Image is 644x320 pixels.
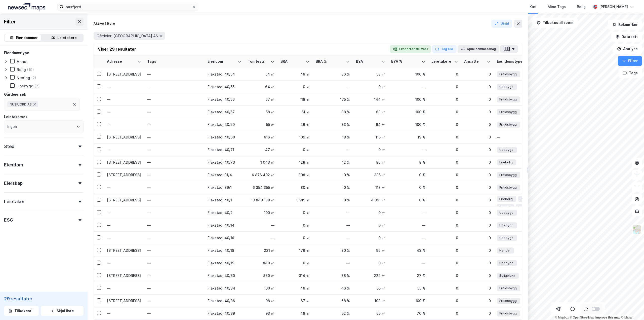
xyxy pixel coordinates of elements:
[391,197,425,203] div: 0 %
[431,97,458,102] div: 0
[548,4,566,10] div: Mine Tags
[316,72,350,77] div: 86 %
[618,56,642,66] button: Filter
[17,75,30,80] div: Næring
[431,160,458,165] div: 0
[280,311,310,316] div: 48 ㎡
[464,210,491,215] div: 0
[147,297,202,305] div: —
[4,296,84,302] div: 29 resultater
[248,286,274,291] div: 100 ㎡
[316,298,350,303] div: 68 %
[464,147,491,152] div: 0
[16,35,38,41] div: Eiendommer
[356,84,385,89] div: 0 ㎡
[391,97,425,102] div: 100 %
[391,223,425,228] div: —
[208,84,242,89] div: Flakstad, 40/55
[107,260,141,266] div: —
[208,223,242,228] div: Flakstad, 40/14
[316,311,350,316] div: 52 %
[4,217,13,223] div: ESG
[248,147,274,152] div: 47 ㎡
[147,108,202,116] div: —
[464,273,491,278] div: 0
[499,210,513,215] span: Ubebygd
[107,84,141,89] div: —
[316,235,350,240] div: —
[356,210,385,215] div: 0 ㎡
[356,235,385,240] div: 0 ㎡
[464,185,491,190] div: 0
[208,172,242,177] div: Flakstad, 31/4
[608,20,642,30] button: Bokmerker
[280,172,310,177] div: 398 ㎡
[208,298,242,303] div: Flakstad, 40/36
[464,286,491,291] div: 0
[147,234,202,242] div: —
[499,286,517,291] span: Fritidsbygg
[391,160,425,165] div: 8 %
[147,196,202,204] div: —
[27,67,34,72] div: (19)
[431,122,458,127] div: 0
[356,122,385,127] div: 64 ㎡
[391,122,425,127] div: 100 %
[391,147,425,152] div: —
[499,172,517,177] span: Fritidsbygg
[4,306,39,316] button: Tilbakestill
[280,298,310,303] div: 67 ㎡
[599,4,628,10] div: [PERSON_NAME]
[499,72,517,77] span: Fritidsbygg
[107,210,141,215] div: —
[147,221,202,229] div: —
[17,84,33,88] div: Ubebygd
[208,235,242,240] div: Flakstad, 40/16
[316,147,350,152] div: —
[4,18,16,26] div: Filter
[431,273,458,278] div: 0
[356,147,385,152] div: 0 ㎡
[107,97,141,102] div: —
[499,204,510,210] span: Handel
[7,124,17,130] div: Ingen
[147,59,202,64] div: Tags
[107,298,141,303] div: [STREET_ADDRESS]
[248,97,274,102] div: 67 ㎡
[98,46,136,52] div: Viser 29 resultater
[356,160,385,165] div: 86 ㎡
[391,286,425,291] div: 55 %
[391,72,425,77] div: 100 %
[4,199,24,205] div: Leietaker
[94,22,115,26] div: Aktive filtere
[391,235,425,240] div: —
[17,67,26,72] div: Bolig
[316,273,350,278] div: 38 %
[17,59,28,64] div: Annet
[280,260,310,266] div: 0 ㎡
[356,97,385,102] div: 144 ㎡
[499,223,513,228] span: Ubebygd
[248,122,274,127] div: 55 ㎡
[499,109,517,115] span: Fritidsbygg
[431,147,458,152] div: 0
[248,84,274,89] div: 64 ㎡
[356,59,379,64] div: BYA
[280,210,310,215] div: 0 ㎡
[390,45,431,53] button: Eksporter til Excel
[107,122,141,127] div: —
[4,114,27,120] div: Leietakersøk
[391,248,425,253] div: 43 %
[458,45,499,53] button: Åpne sammendrag
[4,91,26,97] div: Gårdeiersøk
[4,162,23,168] div: Eiendom
[107,59,135,64] div: Adresse
[356,185,385,190] div: 118 ㎡
[147,259,202,267] div: —
[208,72,242,77] div: Flakstad, 40/54
[280,248,310,253] div: 176 ㎡
[280,147,310,152] div: 0 ㎡
[41,306,84,316] button: Skjul liste
[431,223,458,228] div: 0
[518,204,532,210] span: Logistikk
